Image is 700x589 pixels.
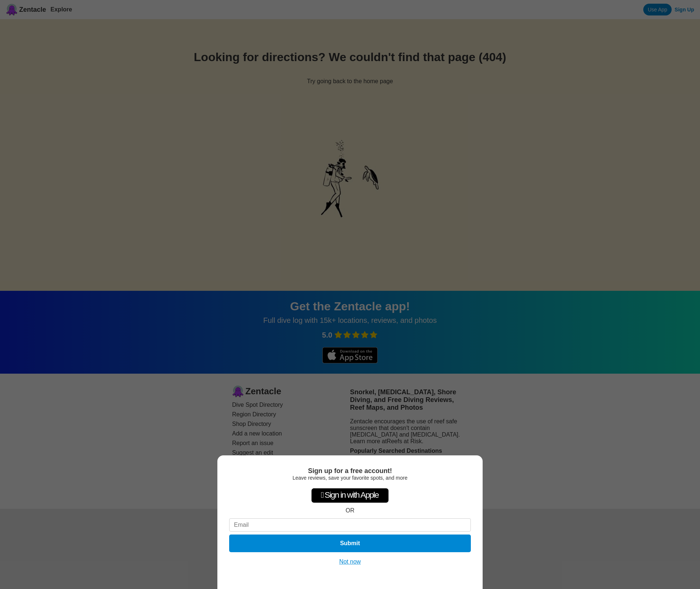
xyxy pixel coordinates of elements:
[229,467,471,475] div: Sign up for a free account!
[346,507,354,514] div: OR
[229,475,471,481] div: Leave reviews, save your favorite spots, and more
[229,535,471,552] button: Submit
[311,488,389,503] div: Sign in with Apple
[337,558,363,565] button: Not now
[229,518,471,532] input: Email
